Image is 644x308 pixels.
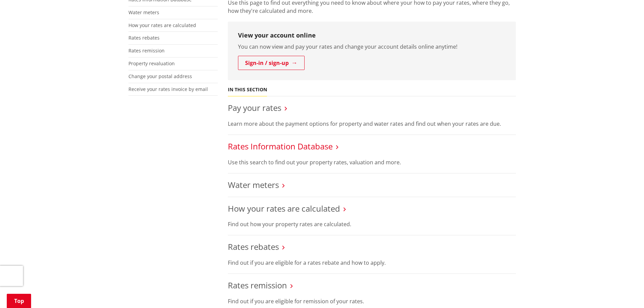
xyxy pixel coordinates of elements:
[238,43,506,51] p: You can now view and pay your rates and change your account details online anytime!
[228,179,279,190] a: Water meters
[238,56,305,70] a: Sign-in / sign-up
[238,32,506,39] h3: View your account online
[228,141,333,152] a: Rates Information Database
[613,280,637,304] iframe: Messenger Launcher
[128,73,192,79] a: Change your postal address
[228,280,287,291] a: Rates remission
[128,47,165,54] a: Rates remission
[228,120,516,128] p: Learn more about the payment options for property and water rates and find out when your rates ar...
[228,297,516,305] p: Find out if you are eligible for remission of your rates.
[228,87,267,93] h5: In this section
[128,86,208,92] a: Receive your rates invoice by email
[228,102,281,113] a: Pay your rates
[228,203,340,214] a: How your rates are calculated
[228,158,516,166] p: Use this search to find out your property rates, valuation and more.
[128,22,196,28] a: How your rates are calculated
[128,9,159,16] a: Water meters
[228,241,279,252] a: Rates rebates
[128,60,175,67] a: Property revaluation
[228,259,516,267] p: Find out if you are eligible for a rates rebate and how to apply.
[128,34,160,41] a: Rates rebates
[7,294,31,308] a: Top
[228,220,516,228] p: Find out how your property rates are calculated.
